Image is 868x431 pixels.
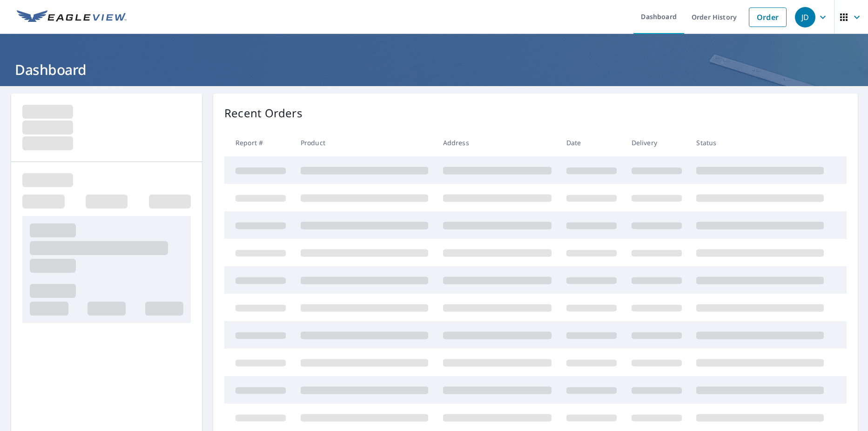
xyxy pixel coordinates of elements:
p: Recent Orders [224,105,303,121]
th: Product [293,129,436,156]
th: Status [689,129,831,156]
img: EV Logo [17,10,127,24]
th: Delivery [624,129,689,156]
h1: Dashboard [11,60,857,79]
th: Date [559,129,624,156]
th: Report # [224,129,293,156]
a: Order [749,7,787,27]
div: JD [795,7,815,27]
th: Address [436,129,559,156]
